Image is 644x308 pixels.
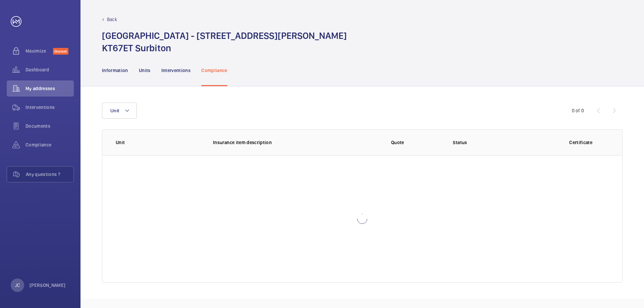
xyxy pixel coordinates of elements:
[25,104,74,111] span: Interventions
[53,48,68,55] span: Discover
[116,139,202,146] p: Unit
[553,139,609,146] p: Certificate
[453,139,542,146] p: Status
[102,103,137,119] button: Unit
[572,107,584,114] div: 0 of 0
[25,66,74,73] span: Dashboard
[25,48,53,54] span: Maximize
[213,139,342,146] p: Insurance item description
[391,139,404,146] p: Quote
[25,123,74,129] span: Documents
[30,282,66,289] p: [PERSON_NAME]
[25,141,74,148] span: Compliance
[107,16,117,23] p: Back
[201,67,227,74] p: Compliance
[102,67,128,74] p: Information
[161,67,191,74] p: Interventions
[26,171,73,178] span: Any questions ?
[139,67,151,74] p: Units
[25,85,74,92] span: My addresses
[15,282,20,289] p: JC
[110,108,119,113] span: Unit
[102,29,347,54] h1: [GEOGRAPHIC_DATA] - [STREET_ADDRESS][PERSON_NAME] KT67ET Surbiton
